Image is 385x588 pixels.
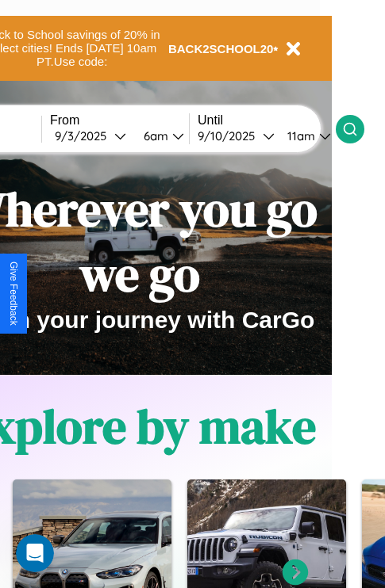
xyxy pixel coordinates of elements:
b: BACK2SCHOOL20 [168,42,274,55]
button: 6am [131,128,189,144]
div: 9 / 10 / 2025 [198,128,263,143]
label: From [50,113,189,128]
div: 11am [279,128,319,143]
button: 11am [275,128,336,144]
div: 6am [136,128,172,143]
button: 9/3/2025 [50,128,131,144]
div: 9 / 3 / 2025 [55,128,114,143]
label: Until [198,113,336,128]
iframe: Intercom live chat [16,534,54,572]
div: Give Feedback [8,262,19,326]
